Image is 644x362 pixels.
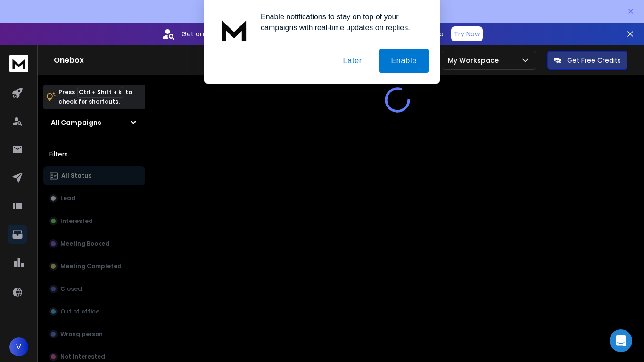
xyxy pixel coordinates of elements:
div: Open Intercom Messenger [610,329,632,352]
button: Enable [379,49,429,73]
h3: Filters [43,148,145,161]
button: All Campaigns [43,113,145,132]
h1: All Campaigns [51,118,101,127]
button: V [9,337,28,356]
img: notification icon [215,11,253,49]
p: Press to check for shortcuts. [58,88,132,107]
div: Enable notifications to stay on top of your campaigns with real-time updates on replies. [253,11,429,33]
button: Later [331,49,373,73]
span: Ctrl + Shift + k [77,87,123,98]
